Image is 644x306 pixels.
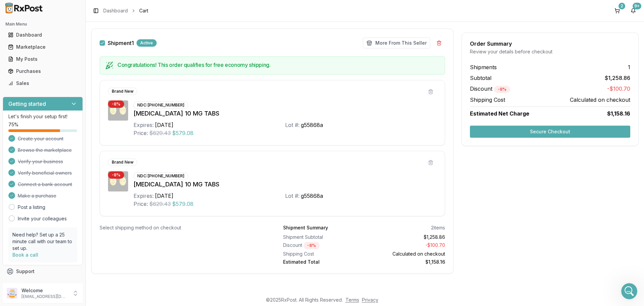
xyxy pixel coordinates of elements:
div: Active [137,39,157,47]
span: -$100.70 [607,85,630,93]
p: Need help? Set up a 25 minute call with our team to set up. [12,231,73,252]
span: Discount [470,85,510,92]
button: Purchases [3,66,83,77]
div: Shipment Subtotal [283,234,362,241]
span: 75 % [8,121,18,128]
div: Everything i was able to find is in your cart please review [11,165,105,178]
button: Feedback [3,277,83,290]
button: Marketplace [3,42,83,52]
div: JEFFREY says… [5,53,129,161]
span: $1,158.16 [607,110,630,118]
div: Fax [PHONE_NUMBER] [34,135,123,141]
div: 9+ [633,3,641,9]
div: g55868a [301,192,323,200]
div: Lot #: [285,121,300,129]
a: [EMAIL_ADDRESS][DOMAIN_NAME] [34,145,116,150]
p: Let's finish your setup first! [8,113,77,120]
div: [STREET_ADDRESS] [34,105,123,112]
span: Shipments [470,63,497,71]
img: Jardiance 10 MG TABS [108,100,128,121]
span: Cart [139,7,148,14]
div: Order Summary [470,41,630,46]
div: Calculated on checkout [367,251,445,257]
div: - 8 % [108,171,124,179]
div: 2 items [431,224,445,231]
a: Book a call [12,252,38,258]
h3: Getting started [8,100,46,108]
a: Purchases [5,65,80,77]
div: Close [118,3,130,15]
div: 2 [619,3,625,9]
div: Shipment Summary [283,224,328,231]
a: My Posts [5,53,80,65]
div: Brand New [108,159,137,166]
div: [MEDICAL_DATA] 10 MG TABS [133,180,437,189]
div: need one more Mounjaro7.5mg/0.5ml [29,187,129,202]
span: 1 [628,63,630,71]
div: Marketplace [8,44,77,50]
iframe: Intercom live chat [621,283,637,299]
span: Estimated Net Charge [470,110,529,117]
h1: [PERSON_NAME] [33,3,76,8]
div: AWESOME ty [34,57,123,63]
span: $629.43 [149,129,171,137]
b: Greenway Pharmacy [34,95,88,100]
div: Sales [8,80,77,87]
span: $579.08 [172,129,194,137]
span: Create your account [18,135,63,142]
div: - 8 % [304,242,320,249]
div: My Posts [8,56,77,62]
button: Support [3,265,83,277]
div: Shipping Cost [283,251,362,257]
a: Invite your colleagues [18,215,67,222]
img: Profile image for Manuel [19,4,30,14]
div: JEFFREY says… [5,187,129,207]
button: My Posts [3,54,83,64]
span: $629.43 [149,200,171,208]
a: Post a listing [18,204,45,211]
textarea: Message… [6,206,128,217]
a: Marketplace [5,41,80,53]
span: Browse the marketplace [18,147,72,154]
div: Review your details before checkout [470,48,630,55]
div: Office [PHONE_NUMBER] [34,125,123,131]
div: NDC: [PHONE_NUMBER] [133,101,188,109]
div: [GEOGRAPHIC_DATA] [34,115,123,122]
div: AWESOME tyGreenway Pharmacy[STREET_ADDRESS][GEOGRAPHIC_DATA]Office [PHONE_NUMBER]Fax [PHONE_NUMBE... [28,53,129,155]
div: g55868a [301,121,323,129]
span: Calculated on checkout [570,96,630,104]
span: Connect a bank account [18,181,72,188]
div: Discount [283,242,362,249]
div: Dashboard [8,32,77,38]
div: I was able to get everything just waiting on the [MEDICAL_DATA] then i will call to have you submit [5,19,110,47]
button: Emoji picker [10,220,16,225]
a: Dashboard [5,29,80,41]
button: Upload attachment [32,220,37,225]
button: Gif picker [21,220,26,225]
button: Home [105,3,118,15]
div: Price: [133,200,148,208]
div: - $100.70 [367,242,445,249]
span: $579.08 [172,200,194,208]
a: Sales [5,77,80,89]
button: Sales [3,78,83,89]
div: Manuel says… [5,161,129,187]
button: 9+ [628,5,639,16]
img: User avatar [7,288,17,299]
nav: breadcrumb [103,7,148,14]
img: Jardiance 10 MG TABS [108,171,128,191]
label: Shipment 1 [108,40,134,46]
span: $1,258.86 [605,74,630,82]
div: Brand New [108,88,137,95]
span: Shipping Cost [470,96,505,104]
button: go back [4,3,17,15]
a: Dashboard [103,7,128,14]
span: Verify your business [18,158,63,165]
span: Make a purchase [18,192,56,199]
p: [EMAIL_ADDRESS][DOMAIN_NAME] [21,294,68,299]
div: I was able to get everything just waiting on the [MEDICAL_DATA] then i will call to have you submit [11,24,105,43]
h5: Congratulations! This order qualifies for free economy shipping. [117,62,439,68]
button: 2 [612,5,623,16]
div: Manuel says… [5,19,129,53]
a: Privacy [362,297,378,303]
